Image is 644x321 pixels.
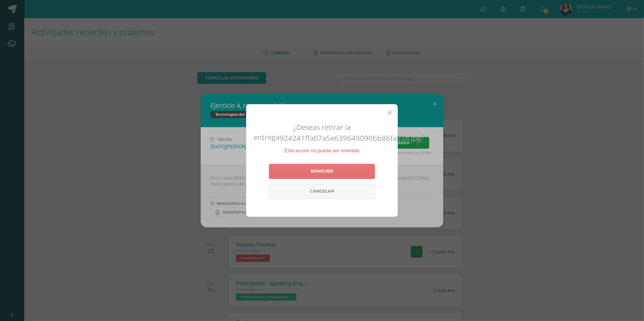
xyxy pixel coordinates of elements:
[253,122,391,143] h2: ¿Deseas retirar la entrega ?
[280,133,421,143] span: 924241ffa07a5e639649090bb86fa53a.jpg
[388,109,392,116] span: Close (Esc)
[284,148,359,153] span: Esta acción no puede ser revertida
[269,164,375,179] a: Remover
[269,184,375,199] a: Cancelar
